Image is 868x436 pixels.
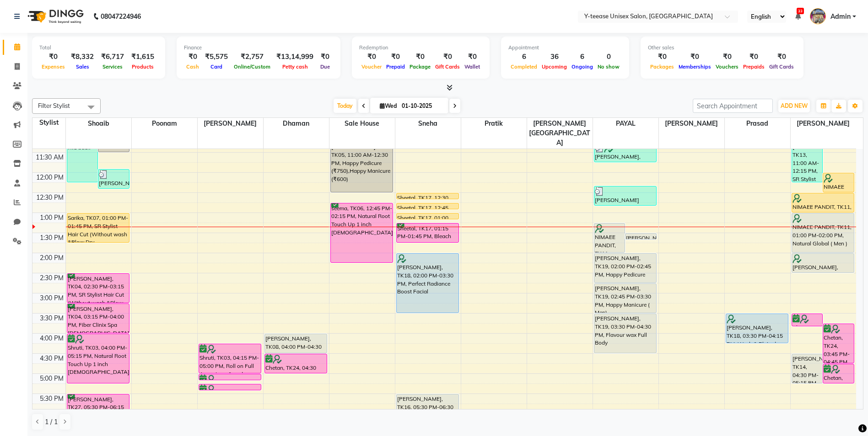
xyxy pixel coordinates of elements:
div: Shruti, TK03, 05:15 PM-05:25 PM, [GEOGRAPHIC_DATA] [199,384,261,390]
div: ₹0 [384,52,407,62]
span: [PERSON_NAME] [198,118,263,129]
div: Sheetal, TK17, 12:45 PM-12:55 PM, Eyebrows [397,203,458,209]
div: [PERSON_NAME], TK05, 11:00 AM-12:30 PM, Happy Pedicure (₹750),Happy Manicure (₹600) [331,133,393,192]
div: ₹0 [184,52,201,62]
span: Completed [508,64,539,70]
span: Ongoing [569,64,595,70]
div: ₹0 [741,52,767,62]
div: Redemption [359,44,482,52]
span: Today [334,99,356,113]
span: No show [595,64,622,70]
div: [PERSON_NAME], TK18, 02:00 PM-03:30 PM, Perfect Radiance Boost Facial [397,254,458,313]
div: ₹2,757 [232,52,273,62]
div: seema, TK06, 12:45 PM-02:15 PM, Natural Root Touch Up 1 inch [DEMOGRAPHIC_DATA] [331,203,393,262]
span: Package [407,64,433,70]
input: Search Appointment [693,99,773,113]
div: ₹0 [317,52,333,62]
span: Prepaid [384,64,407,70]
div: 6 [508,52,539,62]
span: Cash [184,64,201,70]
div: Sheetal, TK17, 01:00 PM-01:10 PM, [GEOGRAPHIC_DATA] [397,213,458,219]
div: Appointment [508,44,622,52]
span: Vouchers [713,64,741,70]
span: [PERSON_NAME][GEOGRAPHIC_DATA] [527,118,593,149]
span: Prasad [725,118,790,129]
div: Sheetal, TK17, 01:15 PM-01:45 PM, Bleach Face & Neck [397,223,458,242]
div: [PERSON_NAME], TK04, 03:15 PM-04:00 PM, Fiber Clinix Spa [DEMOGRAPHIC_DATA] [67,304,129,333]
span: Services [100,64,125,70]
span: Prepaids [741,64,767,70]
span: Memberships [676,64,713,70]
span: Wallet [462,64,482,70]
div: Shruti, TK03, 04:15 PM-05:00 PM, Roll on Full Arms, Legs & underarms [199,344,261,373]
span: Products [129,64,156,70]
div: NIMAEE PANDIT, TK11, 01:00 PM-02:00 PM, Natural Global ( Men ) [792,213,854,252]
div: ₹0 [359,52,384,62]
div: [PERSON_NAME], TK16, 05:30 PM-06:30 PM, Honey wax Full Body [397,394,458,433]
div: 5:00 PM [38,374,65,383]
div: ₹5,575 [201,52,232,62]
span: Shoaib [66,118,131,129]
div: ₹1,615 [128,52,158,62]
div: ₹6,717 [97,52,128,62]
div: 36 [539,52,569,62]
div: [PERSON_NAME], TK08, 04:00 PM-04:30 PM, Designer Men Hair Cut ( SIR ) [265,334,327,353]
span: Expenses [39,64,67,70]
div: ₹0 [462,52,482,62]
div: [PERSON_NAME], TK27, 05:30 PM-06:15 PM, SR Stylist Hair Cut (With wash &Blow Dry [DEMOGRAPHIC_DAT... [67,394,129,423]
span: Upcoming [539,64,569,70]
span: Voucher [359,64,384,70]
span: 1 / 1 [45,417,58,427]
div: [PERSON_NAME], TK19, 03:30 PM-04:30 PM, Flavour wax Full Body [594,314,656,353]
span: Gift Cards [767,64,796,70]
div: 0 [595,52,622,62]
span: Dhaman [264,118,329,129]
div: NIMAEE PANDIT, TK11, 01:15 PM-02:00 PM, Happy Pedicure [594,223,625,252]
div: ₹0 [713,52,741,62]
div: NIMAEE PANDIT, TK11, 12:00 PM-12:30 PM, Seniour Hair Cut with Wash ( Men ) [823,173,854,192]
div: ₹0 [648,52,676,62]
img: logo [23,4,86,29]
div: 1:00 PM [38,213,65,223]
div: 12:30 PM [34,193,65,202]
span: Sale House [329,118,395,129]
div: [PERSON_NAME], TK10, 01:30 PM-01:40 PM, Eyebrows [625,234,656,239]
div: 5:30 PM [38,394,65,404]
div: Shruti, TK03, 05:00 PM-05:10 PM, Eyebrows [199,374,261,380]
div: 2:00 PM [38,253,65,263]
span: Packages [648,64,676,70]
span: [PERSON_NAME] [791,118,857,129]
div: [PERSON_NAME], TK18, 03:30 PM-04:15 PM, Wash & Plain dry (upto waist) [726,314,788,343]
div: ₹0 [39,52,67,62]
span: Poonam [132,118,197,129]
div: 2:30 PM [38,273,65,283]
div: Finance [184,44,333,52]
div: Chetan, TK24, 04:45 PM-05:15 PM, [PERSON_NAME] Colour & Mustache Colour ( Men ) [823,364,854,383]
span: 33 [797,8,804,14]
div: Sheetal, TK17, 12:30 PM-12:40 PM, Eyebrows [397,193,458,199]
div: ₹0 [676,52,713,62]
span: Wed [377,102,399,109]
img: Admin [810,8,826,24]
span: Petty cash [280,64,310,70]
div: Total [39,44,158,52]
div: 11:30 AM [34,153,65,162]
div: Other sales [648,44,796,52]
div: ₹0 [407,52,433,62]
div: [PERSON_NAME], TK13, 11:00 AM-12:15 PM, SR Stylist Hair Cut (With wash &Blow Dry [DEMOGRAPHIC_DAT... [792,133,823,182]
div: Shruti, TK03, 04:00 PM-05:15 PM, Natural Root Touch Up 1 inch [DEMOGRAPHIC_DATA] [67,334,129,383]
span: Sneha [395,118,461,129]
div: [PERSON_NAME], TK19, 02:00 PM-02:45 PM, Happy Pedicure [594,254,656,282]
a: 33 [795,12,801,21]
div: 3:00 PM [38,293,65,303]
div: [PERSON_NAME], TK25, 11:55 AM-12:25 PM, Ultimate Blow dry With wash [98,170,129,188]
div: [PERSON_NAME], TK20, 02:00 PM-02:30 PM, Designer [DEMOGRAPHIC_DATA] Hair Trim{Without Wash} [792,254,854,272]
div: ₹13,14,999 [273,52,317,62]
div: ₹0 [767,52,796,62]
div: 6 [569,52,595,62]
span: [PERSON_NAME] [659,118,724,129]
div: Sarika, TK07, 01:00 PM-01:45 PM, SR Stylist Hair Cut (Without wash &Blow Dry [DEMOGRAPHIC_DATA] ) [67,213,129,242]
span: Admin [830,12,851,21]
div: 4:00 PM [38,334,65,343]
div: [PERSON_NAME] maam, TK26, 12:20 PM-12:50 PM, Eyebrows,[GEOGRAPHIC_DATA],[GEOGRAPHIC_DATA] [594,186,656,205]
